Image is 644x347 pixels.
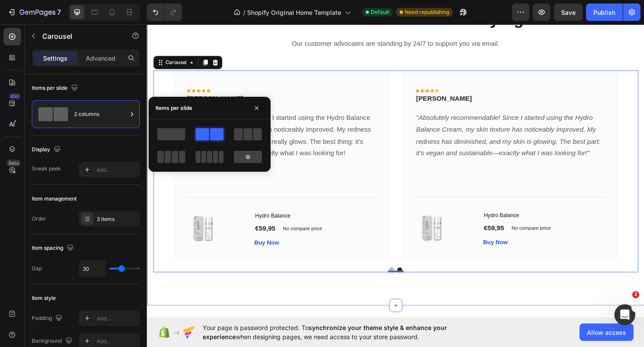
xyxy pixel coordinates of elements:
[32,144,62,156] div: Display
[42,31,116,41] p: Carousel
[79,261,105,276] input: Auto
[112,209,136,221] div: €59,95
[7,160,21,167] div: Beta
[32,82,80,94] div: Items per slide
[7,15,515,27] p: Our customer advocates are standing by 24/7 to support you via email.
[247,8,341,17] span: Shopify Original Home Template
[353,197,481,207] h1: Hydro Balance
[97,215,138,223] div: 3 items
[42,93,240,143] p: Highly recommended! Since I started using the Hydro Balance cream, my skin structure has noticeab...
[147,3,182,21] div: Undo/Redo
[614,304,635,325] iframe: Intercom live chat
[147,24,644,318] iframe: Design area
[32,195,77,203] div: Item management
[8,142,22,156] button: Carousel Back Arrow
[263,256,268,262] button: Dot
[283,74,341,84] p: [PERSON_NAME]
[203,323,481,341] span: Your page is password protected. To when designing pages, we need access to your store password.
[32,313,64,324] div: Padding
[156,104,192,112] div: Items per slide
[243,8,245,17] span: /
[74,104,127,124] div: 2 columns
[254,256,260,262] button: Dot
[3,3,65,21] button: 7
[32,335,74,347] div: Background
[57,7,61,17] p: 7
[586,3,623,21] button: Publish
[580,323,634,341] button: Allow access
[353,225,379,235] button: Buy Now
[97,315,138,323] div: Add...
[97,337,138,345] div: Add...
[112,226,139,235] button: Buy Now
[32,242,75,254] div: Item spacing
[405,8,449,16] span: Need republishing
[632,291,639,298] span: 2
[97,166,138,174] div: Add...
[587,328,626,337] span: Allow access
[32,215,46,223] div: Order
[203,324,447,340] span: synchronize your theme style & enhance your experience
[554,3,583,21] button: Save
[383,212,424,218] p: No compare price
[32,165,61,173] div: Sneak peek
[142,213,184,218] p: No compare price
[593,8,615,17] div: Publish
[353,209,376,221] div: €59,95
[43,54,68,63] p: Settings
[561,9,576,16] span: Save
[283,95,477,140] i: "Absolutely recommendable! Since I started using the Hydro Balance Cream, my skin texture has not...
[42,74,101,84] p: [PERSON_NAME]
[32,294,56,302] div: Item style
[32,265,42,272] div: Gap
[17,37,43,45] div: Carousel
[8,93,21,100] div: 450
[371,8,389,16] span: Default
[86,54,115,63] p: Advanced
[112,197,241,208] h1: Hydro Balance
